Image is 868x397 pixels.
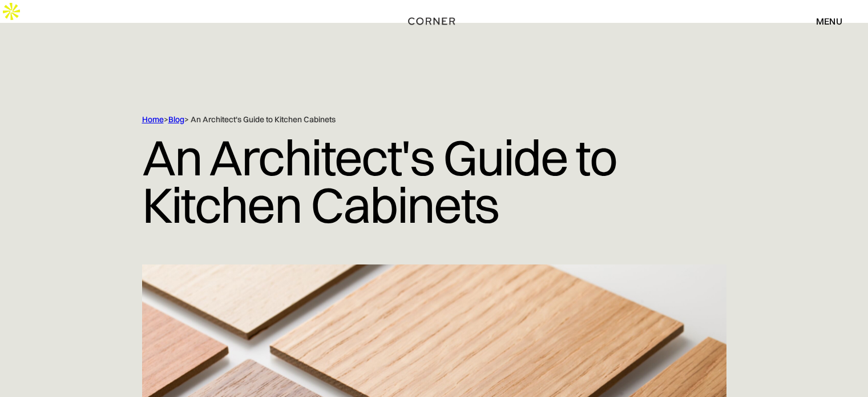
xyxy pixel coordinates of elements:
a: Home [142,114,164,125]
div: > > An Architect's Guide to Kitchen Cabinets [142,114,679,125]
a: Blog [168,114,184,125]
div: menu [816,17,842,26]
a: home [404,14,463,29]
div: menu [805,11,842,31]
h1: An Architect's Guide to Kitchen Cabinets [142,125,726,237]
